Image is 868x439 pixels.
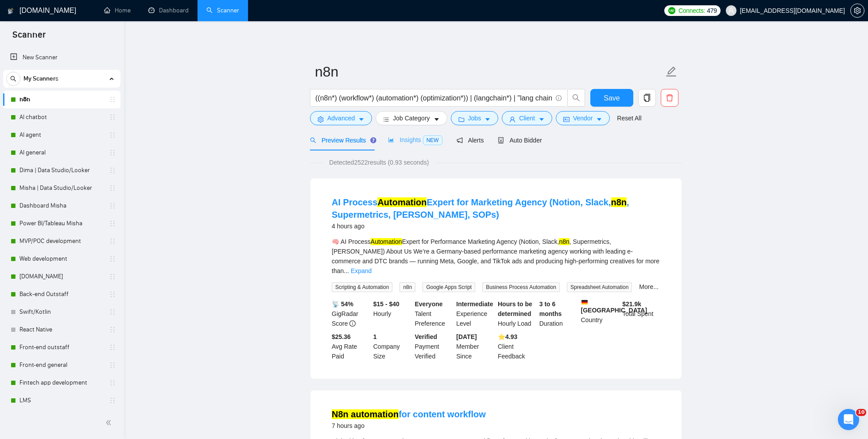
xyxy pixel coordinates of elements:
b: $ 21.9k [622,300,641,308]
span: holder [109,308,116,316]
a: Dima | Data Studio/Looker [19,162,104,179]
div: Hourly Load [496,299,538,328]
span: Jobs [468,113,481,123]
a: LMS [19,392,104,409]
span: Google Apps Script [422,282,475,292]
div: Total Spent [620,299,662,328]
span: caret-down [358,116,364,123]
span: 479 [707,6,717,15]
span: caret-down [539,116,545,123]
b: [DATE] [456,333,477,340]
b: Intermediate [456,300,493,308]
a: AI ProcessAutomationExpert for Marketing Agency (Notion, Slack,n8n, Supermetrics, [PERSON_NAME], ... [332,197,629,219]
a: Dashboard Misha [19,197,104,215]
input: Scanner name... [315,61,664,83]
mark: N8n automation [332,409,399,419]
button: search [567,89,585,107]
button: barsJob Categorycaret-down [376,111,447,125]
span: Business Process Automation [482,282,560,292]
button: search [6,72,20,86]
div: 7 hours ago [332,420,486,431]
span: robot [498,137,504,143]
span: holder [109,131,116,139]
span: holder [109,149,116,156]
div: Tooltip anchor [369,136,377,144]
b: $15 - $40 [373,300,399,308]
a: n8n [19,91,104,108]
li: New Scanner [3,49,120,66]
span: user [509,116,515,123]
span: holder [109,344,116,351]
span: holder [109,114,116,121]
button: delete [661,89,678,107]
button: Save [590,89,633,107]
b: 1 [373,333,377,340]
a: homeHome [104,7,131,14]
iframe: Intercom live chat [838,409,859,430]
a: AI chatbot [19,108,104,126]
span: holder [109,255,116,262]
button: userClientcaret-down [502,111,552,125]
span: Vendor [573,113,593,123]
span: Connects: [678,6,705,15]
span: holder [109,362,116,369]
b: Verified [415,333,438,340]
span: Client [519,113,535,123]
div: Experience Level [454,299,496,328]
span: NEW [423,135,442,145]
a: Power BI/Tableau Misha [19,215,104,232]
span: edit [666,66,677,77]
span: search [310,137,316,143]
span: setting [318,116,324,123]
span: holder [109,167,116,174]
span: caret-down [434,116,440,123]
a: AI general [19,144,104,162]
div: GigRadar Score [330,299,372,328]
b: ⭐️ 4.93 [498,333,517,340]
div: 4 hours ago [332,221,660,231]
span: Scanner [5,28,53,47]
span: Advanced [327,113,355,123]
a: More... [639,283,659,290]
button: copy [638,89,656,107]
a: setting [850,7,864,14]
span: My Scanners [23,70,58,88]
span: Scripting & Automation [332,282,392,292]
span: 10 [856,409,866,416]
a: searchScanner [206,7,239,14]
img: 🇩🇪 [581,299,588,305]
b: 📡 54% [332,300,353,308]
span: idcard [563,116,570,123]
a: Swift/Kotlin [19,303,104,321]
span: info-circle [556,95,562,101]
a: dashboardDashboard [148,7,189,14]
div: Talent Preference [413,299,455,328]
span: caret-down [484,116,491,123]
img: logo [8,4,14,18]
span: double-left [105,418,114,427]
span: user [728,8,734,14]
span: holder [109,379,116,386]
span: Job Category [393,113,430,123]
button: folderJobscaret-down [451,111,499,125]
div: 🧠 AI Process Expert for Performance Marketing Agency (Notion, Slack, , Supermetrics, [PERSON_NAME... [332,237,660,276]
span: delete [661,94,678,102]
span: Alerts [457,137,484,144]
a: Front-end general [19,356,104,374]
div: Hourly [372,299,413,328]
span: search [568,94,585,102]
a: Web development [19,250,104,268]
span: holder [109,202,116,209]
a: Front-end outstaff [19,339,104,356]
span: holder [109,291,116,298]
div: Member Since [454,332,496,361]
a: AI agent [19,126,104,144]
button: idcardVendorcaret-down [556,111,610,125]
div: Client Feedback [496,332,538,361]
button: setting [850,4,864,18]
button: settingAdvancedcaret-down [310,111,372,125]
img: upwork-logo.png [668,7,675,14]
span: notification [457,137,463,143]
span: info-circle [349,320,356,327]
